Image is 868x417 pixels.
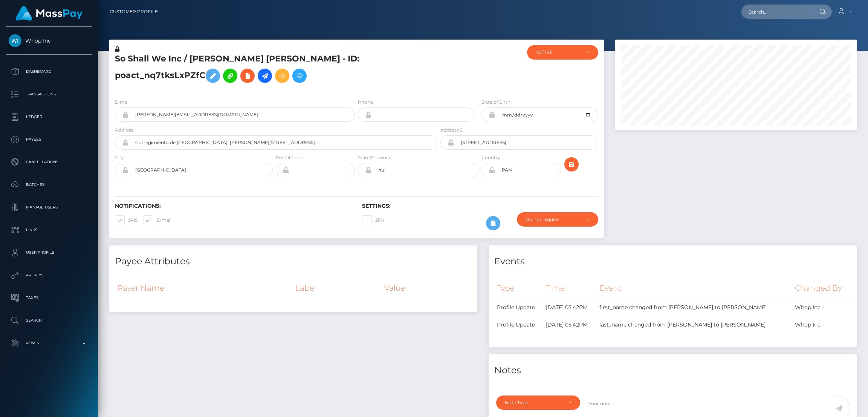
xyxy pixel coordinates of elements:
[362,215,384,225] label: 2FA
[6,107,92,126] a: Ledger
[741,5,812,19] input: Search...
[597,299,792,316] td: first_name changed from [PERSON_NAME] to [PERSON_NAME]
[536,49,581,55] div: ACTIVE
[440,127,463,133] label: Address 2
[792,299,851,316] td: Whop Inc -
[9,224,89,236] p: Links
[115,255,472,268] h4: Payee Attributes
[517,212,598,227] button: Do not require
[6,37,92,44] span: Whop Inc
[9,111,89,123] p: Ledger
[543,299,597,316] td: [DATE] 05:42PM
[115,154,124,161] label: City
[494,278,543,299] th: Type
[597,316,792,333] td: last_name changed from [PERSON_NAME] to [PERSON_NAME]
[293,278,382,298] th: Label
[6,243,92,262] a: User Profile
[9,89,89,100] p: Transactions
[6,62,92,81] a: Dashboard
[6,198,92,217] a: Manage Users
[6,175,92,194] a: Batches
[115,215,138,225] label: SMS
[481,99,510,106] label: Date of Birth
[543,278,597,299] th: Time
[9,270,89,281] p: API Keys
[15,6,83,21] img: MassPay Logo
[9,292,89,304] p: Taxes
[6,266,92,285] a: API Keys
[115,278,293,298] th: Payer Name
[358,99,373,106] label: Phone
[597,278,792,299] th: Event
[494,316,543,333] td: Profile Update
[9,202,89,213] p: Manage Users
[115,99,130,106] label: E-mail
[115,203,351,209] h6: Notifications:
[258,69,272,83] a: Initiate Payout
[9,156,89,168] p: Cancellations
[6,153,92,172] a: Cancellations
[6,221,92,239] a: Links
[9,315,89,326] p: Search
[527,45,598,60] button: ACTIVE
[9,337,89,349] p: Admin
[382,278,472,298] th: Value
[494,255,851,268] h4: Events
[115,127,133,133] label: Address
[6,311,92,330] a: Search
[9,179,89,190] p: Batches
[496,396,580,410] button: Note Type
[362,203,598,209] h6: Settings:
[358,154,391,161] label: State/Province
[494,299,543,316] td: Profile Update
[505,400,563,406] div: Note Type
[792,278,851,299] th: Changed By
[115,53,433,87] h5: So Shall We Inc / [PERSON_NAME] [PERSON_NAME] - ID: poact_nq7tksLxPZfC
[110,4,158,20] a: Customer Profile
[526,216,581,222] div: Do not require
[6,130,92,149] a: Payees
[9,247,89,258] p: User Profile
[9,34,21,47] img: Whop Inc
[9,66,89,77] p: Dashboard
[276,154,303,161] label: Postal Code
[6,288,92,307] a: Taxes
[144,215,171,225] label: E-mail
[481,154,500,161] label: Country
[792,316,851,333] td: Whop Inc -
[494,364,851,377] h4: Notes
[9,134,89,145] p: Payees
[6,85,92,104] a: Transactions
[543,316,597,333] td: [DATE] 05:42PM
[6,334,92,353] a: Admin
